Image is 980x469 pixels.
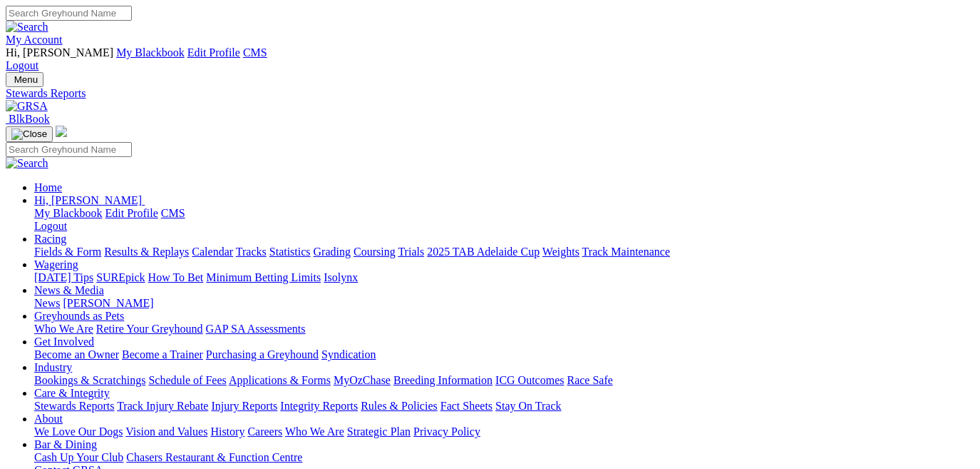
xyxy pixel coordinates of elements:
div: Racing [34,246,974,258]
div: Hi, [PERSON_NAME] [34,207,974,233]
a: Purchasing a Greyhound [206,348,319,360]
a: Wagering [34,258,78,271]
a: Home [34,181,62,193]
a: MyOzChase [334,374,391,386]
a: About [34,413,63,425]
a: Cash Up Your Club [34,451,123,463]
a: Rules & Policies [361,400,438,412]
a: Isolynx [324,271,358,283]
a: Get Involved [34,336,94,348]
a: 2025 TAB Adelaide Cup [427,246,540,258]
a: Become a Trainer [122,348,203,360]
a: Results & Replays [104,246,189,258]
div: About [34,425,974,438]
a: SUREpick [96,271,145,283]
a: Weights [542,246,579,258]
img: Close [11,128,47,140]
a: Fact Sheets [440,400,492,412]
span: BlkBook [9,113,50,125]
a: Edit Profile [187,46,240,59]
a: Track Maintenance [582,246,670,258]
span: Hi, [PERSON_NAME] [34,194,142,206]
a: Become an Owner [34,348,119,360]
a: Minimum Betting Limits [206,271,321,283]
a: Stewards Reports [34,400,114,412]
a: Hi, [PERSON_NAME] [34,194,145,206]
a: Logout [6,59,38,71]
button: Toggle navigation [6,72,43,87]
a: Who We Are [285,425,344,438]
a: My Blackbook [34,207,103,219]
a: Track Injury Rebate [117,400,208,412]
div: Greyhounds as Pets [34,323,974,336]
a: Chasers Restaurant & Function Centre [126,451,302,463]
div: Industry [34,374,974,387]
a: [DATE] Tips [34,271,93,283]
a: Vision and Values [125,425,207,438]
a: Breeding Information [393,374,492,386]
img: logo-grsa-white.png [56,126,67,137]
a: Stay On Track [495,400,561,412]
div: Wagering [34,271,974,284]
a: Schedule of Fees [148,374,226,386]
span: Hi, [PERSON_NAME] [6,46,113,59]
a: Logout [34,220,67,232]
a: Syndication [321,348,376,360]
button: Toggle navigation [6,126,53,142]
a: Calendar [192,246,233,258]
img: Search [6,21,48,34]
a: Careers [247,425,282,438]
a: News [34,297,60,309]
a: Bar & Dining [34,438,97,450]
div: News & Media [34,297,974,310]
a: Race Safe [567,374,612,386]
a: Trials [398,246,424,258]
a: Stewards Reports [6,87,974,100]
a: Industry [34,361,72,373]
a: ICG Outcomes [495,374,564,386]
a: Bookings & Scratchings [34,374,145,386]
a: Privacy Policy [413,425,480,438]
img: GRSA [6,100,48,113]
a: GAP SA Assessments [206,323,306,335]
span: Menu [14,74,38,85]
a: BlkBook [6,113,50,125]
input: Search [6,6,132,21]
a: Fields & Form [34,246,101,258]
a: Retire Your Greyhound [96,323,203,335]
a: Racing [34,233,66,245]
a: Integrity Reports [280,400,358,412]
input: Search [6,142,132,157]
a: We Love Our Dogs [34,425,123,438]
div: Bar & Dining [34,451,974,464]
a: Injury Reports [211,400,277,412]
a: My Account [6,34,63,46]
a: Coursing [354,246,396,258]
div: My Account [6,46,974,72]
a: CMS [243,46,267,59]
a: Edit Profile [105,207,158,219]
a: Grading [314,246,351,258]
a: Applications & Forms [229,374,331,386]
a: Who We Are [34,323,93,335]
a: [PERSON_NAME] [63,297,153,309]
a: Tracks [236,246,267,258]
img: Search [6,157,48,170]
a: News & Media [34,284,104,296]
a: My Blackbook [116,46,185,59]
a: Care & Integrity [34,387,110,399]
a: Greyhounds as Pets [34,310,124,322]
a: History [210,425,244,438]
a: CMS [161,207,185,219]
div: Get Involved [34,348,974,361]
div: Care & Integrity [34,400,974,413]
a: How To Bet [148,271,204,283]
a: Strategic Plan [347,425,411,438]
a: Statistics [269,246,311,258]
